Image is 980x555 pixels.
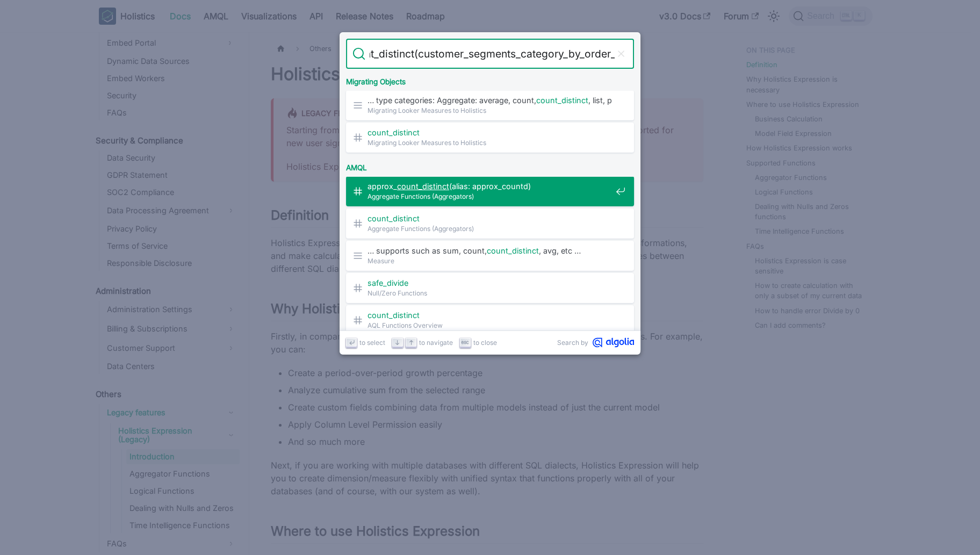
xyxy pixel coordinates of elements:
[367,213,611,224] span: ​
[419,337,453,348] span: to navigate
[367,95,611,105] span: … type categories: Aggregate: average, count, , list, percentile …
[359,337,385,348] span: to select
[557,337,634,348] a: Search byAlgolia
[557,337,588,348] span: Search by
[367,138,611,148] span: Migrating Looker Measures to Holistics
[346,273,634,303] a: safe_divide​Null/Zero Functions
[367,278,611,288] span: ​
[346,90,634,120] a: … type categories: Aggregate: average, count,count_distinct, list, percentile …Migrating Looker M...
[367,105,611,116] span: Migrating Looker Measures to Holistics
[344,69,636,90] div: Migrating Objects
[367,320,611,330] span: AQL Functions Overview
[367,224,611,234] span: Aggregate Functions (Aggregators)
[461,338,469,347] svg: Escape key
[346,122,634,153] a: count_distinctMigrating Looker Measures to Holistics
[344,155,636,176] div: AMQL
[346,305,634,335] a: count_distinctAQL Functions Overview
[407,338,415,347] svg: Arrow up
[367,311,420,320] mark: count_distinct
[346,176,634,206] a: approx_count_distinct(alias: approx_countd)​Aggregate Functions (Aggregators)
[346,208,634,239] a: count_distinct​Aggregate Functions (Aggregators)
[367,214,420,223] mark: count_distinct
[365,39,615,69] input: Search docs
[367,288,611,298] span: Null/Zero Functions
[615,47,628,60] button: Clear the query
[473,337,497,348] span: to close
[593,337,634,348] svg: Algolia
[393,338,401,347] svg: Arrow down
[367,181,611,191] span: approx_ (alias: approx_countd)​
[367,191,611,201] span: Aggregate Functions (Aggregators)
[348,338,356,347] svg: Enter key
[346,241,634,271] a: … supports such as sum, count,count_distinct, avg, etc …Measure
[487,246,539,255] mark: count_distinct
[367,246,611,256] span: … supports such as sum, count, , avg, etc …
[367,256,611,266] span: Measure
[367,278,408,287] mark: safe_divide
[536,96,588,105] mark: count_distinct
[367,128,420,137] mark: count_distinct
[397,182,449,191] mark: count_distinct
